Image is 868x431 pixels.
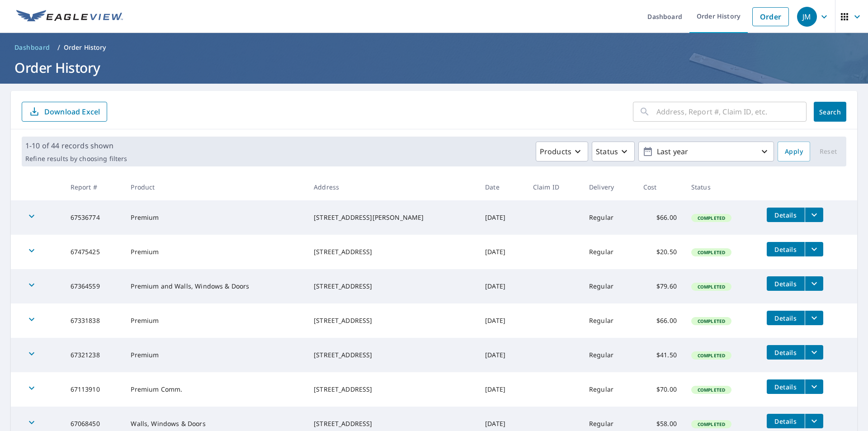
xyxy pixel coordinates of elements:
h1: Order History [11,58,857,77]
img: EV Logo [16,10,123,24]
td: Regular [582,338,636,372]
button: filesDropdownBtn-67364559 [805,276,823,291]
p: Refine results by choosing filters [25,155,127,163]
button: detailsBtn-67113910 [767,379,805,394]
button: detailsBtn-67475425 [767,242,805,256]
button: Download Excel [22,102,107,122]
span: Search [821,108,839,116]
td: Premium Comm. [123,372,307,407]
td: $79.60 [636,269,684,303]
td: [DATE] [478,269,526,303]
button: filesDropdownBtn-67475425 [805,242,823,256]
button: detailsBtn-67068450 [767,414,805,428]
td: 67321238 [63,338,124,372]
span: Details [772,279,799,288]
td: $20.50 [636,235,684,269]
div: [STREET_ADDRESS] [314,350,471,360]
div: [STREET_ADDRESS] [314,247,471,256]
td: Premium [123,200,307,235]
span: Details [772,383,799,391]
th: Delivery [582,174,636,200]
div: [STREET_ADDRESS] [314,419,471,428]
button: detailsBtn-67321238 [767,345,805,360]
th: Address [307,174,478,200]
p: 1-10 of 44 records shown [25,140,127,151]
p: Products [540,146,571,157]
li: / [57,42,60,53]
td: [DATE] [478,303,526,338]
td: 67536774 [63,200,124,235]
div: JM [797,7,817,27]
span: Details [772,348,799,357]
td: [DATE] [478,200,526,235]
button: detailsBtn-67536774 [767,208,805,222]
span: Details [772,417,799,426]
td: Regular [582,200,636,235]
td: $41.50 [636,338,684,372]
th: Date [478,174,526,200]
td: Premium [123,235,307,269]
p: Order History [64,43,106,52]
td: 67331838 [63,303,124,338]
td: Regular [582,235,636,269]
td: $70.00 [636,372,684,407]
a: Dashboard [11,40,54,55]
p: Download Excel [44,107,100,117]
td: [DATE] [478,338,526,372]
div: [STREET_ADDRESS][PERSON_NAME] [314,213,471,222]
td: $66.00 [636,303,684,338]
a: Order [752,7,789,26]
button: filesDropdownBtn-67068450 [805,414,823,428]
td: 67364559 [63,269,124,303]
div: [STREET_ADDRESS] [314,316,471,325]
td: Premium [123,338,307,372]
div: [STREET_ADDRESS] [314,282,471,291]
td: Regular [582,269,636,303]
div: [STREET_ADDRESS] [314,385,471,394]
td: Regular [582,372,636,407]
span: Completed [692,421,731,427]
button: Products [536,142,588,161]
th: Report # [63,174,124,200]
button: Last year [638,142,774,161]
span: Completed [692,215,731,221]
button: Status [592,142,635,161]
span: Dashboard [14,43,50,52]
span: Completed [692,352,731,359]
button: filesDropdownBtn-67331838 [805,311,823,325]
button: Search [814,102,846,122]
button: filesDropdownBtn-67113910 [805,379,823,394]
td: $66.00 [636,200,684,235]
span: Apply [785,146,803,157]
p: Last year [653,144,759,160]
input: Address, Report #, Claim ID, etc. [656,99,807,124]
button: Apply [778,142,810,161]
td: Premium and Walls, Windows & Doors [123,269,307,303]
td: Regular [582,303,636,338]
span: Details [772,314,799,322]
button: detailsBtn-67331838 [767,311,805,325]
span: Completed [692,249,731,256]
span: Completed [692,284,731,290]
th: Product [123,174,307,200]
span: Completed [692,387,731,393]
span: Completed [692,318,731,324]
th: Claim ID [526,174,582,200]
td: 67475425 [63,235,124,269]
nav: breadcrumb [11,40,857,55]
button: detailsBtn-67364559 [767,276,805,291]
p: Status [596,146,618,157]
span: Details [772,245,799,254]
button: filesDropdownBtn-67536774 [805,208,823,222]
th: Status [684,174,759,200]
span: Details [772,211,799,219]
td: Premium [123,303,307,338]
td: 67113910 [63,372,124,407]
td: [DATE] [478,372,526,407]
th: Cost [636,174,684,200]
td: [DATE] [478,235,526,269]
button: filesDropdownBtn-67321238 [805,345,823,360]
